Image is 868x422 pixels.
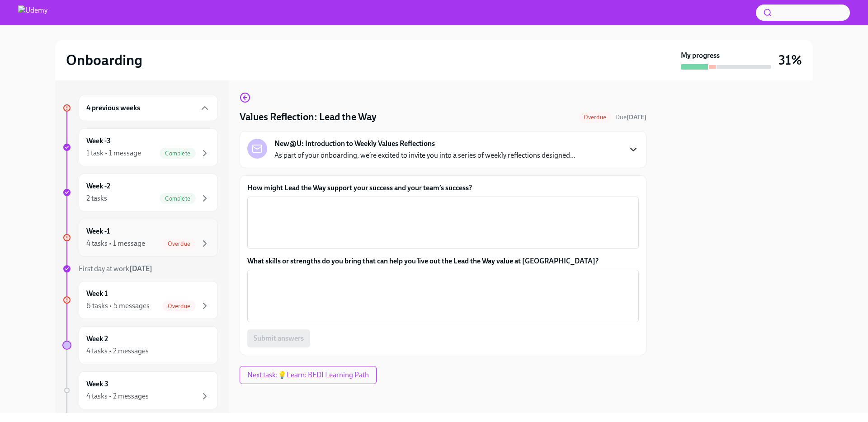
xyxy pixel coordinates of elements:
span: Due [615,113,646,121]
a: Week 16 tasks • 5 messagesOverdue [62,281,218,319]
span: Complete [160,195,196,202]
strong: [DATE] [627,113,646,121]
span: September 29th, 2025 10:00 [615,113,646,122]
h4: Values Reflection: Lead the Way [240,110,377,124]
h6: 4 previous weeks [86,103,140,113]
span: Overdue [578,114,612,121]
h6: Week 3 [86,379,108,389]
p: As part of your onboarding, we’re excited to invite you into a series of weekly reflections desig... [274,150,576,160]
div: 4 tasks • 2 messages [86,391,149,401]
label: What skills or strengths do you bring that can help you live out the Lead the Way value at [GEOGR... [247,256,639,266]
span: Next task : 💡Learn: BEDI Learning Path [247,370,369,380]
div: 1 task • 1 message [86,148,141,158]
a: Week 24 tasks • 2 messages [62,326,218,364]
div: 4 tasks • 2 messages [86,346,149,356]
div: 6 tasks • 5 messages [86,301,150,311]
strong: [DATE] [129,264,152,273]
img: Udemy [18,5,47,20]
h3: 31% [778,52,802,68]
label: How might Lead the Way support your success and your team’s success? [247,183,639,193]
h2: Onboarding [66,51,142,69]
a: Week -31 task • 1 messageComplete [62,128,218,166]
a: Week -22 tasksComplete [62,173,218,211]
div: 4 tasks • 1 message [86,239,145,249]
a: Week 34 tasks • 2 messages [62,371,218,409]
h6: Week 1 [86,289,108,299]
strong: My progress [681,51,720,61]
div: 2 tasks [86,193,107,203]
h6: Week -3 [86,136,111,146]
span: Overdue [162,303,196,309]
h6: Week -1 [86,226,110,236]
a: Week -14 tasks • 1 messageOverdue [62,219,218,257]
button: Next task:💡Learn: BEDI Learning Path [240,366,377,384]
h6: Week -2 [86,181,110,191]
div: 4 previous weeks [79,95,218,121]
span: First day at work [79,264,152,273]
h6: Week 2 [86,334,108,344]
span: Overdue [162,240,196,247]
a: First day at work[DATE] [62,264,218,274]
span: Complete [160,150,196,157]
strong: New@U: Introduction to Weekly Values Reflections [274,139,435,149]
